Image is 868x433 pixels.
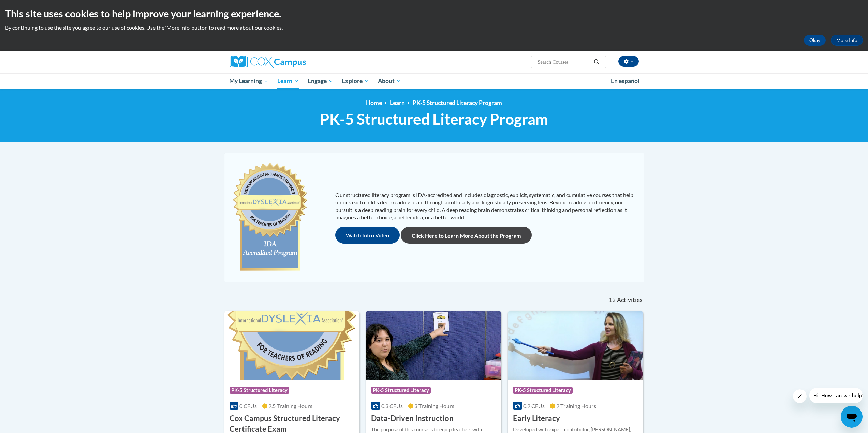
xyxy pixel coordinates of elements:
[617,296,643,304] span: Activities
[337,73,373,89] a: Explore
[225,73,273,89] a: My Learning
[537,58,591,66] input: Search Courses
[378,77,401,85] span: About
[335,227,400,244] button: Watch Intro Video
[618,56,639,67] button: Account Settings
[606,74,644,88] a: En español
[239,403,257,409] span: 0 CEUs
[342,77,369,85] span: Explore
[513,387,573,394] span: PK-5 Structured Literacy
[556,403,596,409] span: 2 Training Hours
[831,35,863,46] a: More Info
[335,191,637,221] p: Our structured literacy program is IDA-accredited and includes diagnostic, explicit, systematic, ...
[413,99,502,106] a: PK-5 Structured Literacy Program
[219,73,649,89] div: Main menu
[609,296,616,304] span: 12
[381,403,403,409] span: 0.3 CEUs
[230,56,359,68] a: Cox Campus
[523,403,545,409] span: 0.2 CEUs
[401,227,532,244] a: Click Here to Learn More About the Program
[5,7,863,20] h2: This site uses cookies to help improve your learning experience.
[229,77,268,85] span: My Learning
[230,387,289,394] span: PK-5 Structured Literacy
[809,388,863,403] iframe: Message from company
[841,406,863,428] iframe: Button to launch messaging window
[414,403,454,409] span: 3 Training Hours
[390,99,405,106] a: Learn
[4,5,55,10] span: Hi. How can we help?
[366,311,501,380] img: Course Logo
[320,110,548,128] span: PK-5 Structured Literacy Program
[513,413,560,424] h3: Early Literacy
[366,99,382,106] a: Home
[303,73,338,89] a: Engage
[804,35,826,46] button: Okay
[308,77,333,85] span: Engage
[508,311,643,380] img: Course Logo
[273,73,303,89] a: Learn
[5,24,863,31] p: By continuing to use the site you agree to our use of cookies. Use the ‘More info’ button to read...
[371,413,454,424] h3: Data-Driven Instruction
[611,77,639,84] span: En español
[268,403,312,409] span: 2.5 Training Hours
[224,311,359,380] img: Course Logo
[230,56,306,68] img: Cox Campus
[373,73,406,89] a: About
[277,77,299,85] span: Learn
[371,387,431,394] span: PK-5 Structured Literacy
[793,389,807,403] iframe: Close message
[591,58,602,66] button: Search
[231,159,309,275] img: c477cda6-e343-453b-bfce-d6f9e9818e1c.png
